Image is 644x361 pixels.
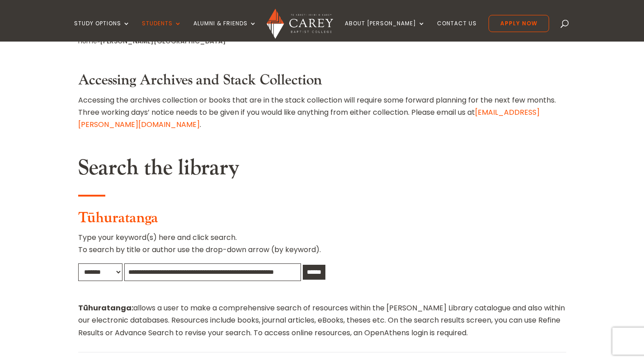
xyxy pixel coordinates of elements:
a: Apply Now [489,15,549,32]
a: Students [142,20,182,42]
a: About [PERSON_NAME] [345,20,425,42]
strong: Tūhuratanga: [78,303,133,313]
a: Alumni & Friends [193,20,257,42]
h3: Accessing Archives and Stack Collection [78,72,566,94]
h2: Search the library [78,155,566,186]
p: allows a user to make a comprehensive search of resources within the [PERSON_NAME] Library catalo... [78,302,566,339]
h3: Tūhuratanga [78,210,566,231]
a: Study Options [74,20,130,42]
p: Accessing the archives collection or books that are in the stack collection will require some for... [78,94,566,131]
img: Carey Baptist College [267,9,333,39]
p: Type your keyword(s) here and click search. To search by title or author use the drop-down arrow ... [78,231,566,263]
a: Contact Us [437,20,477,42]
